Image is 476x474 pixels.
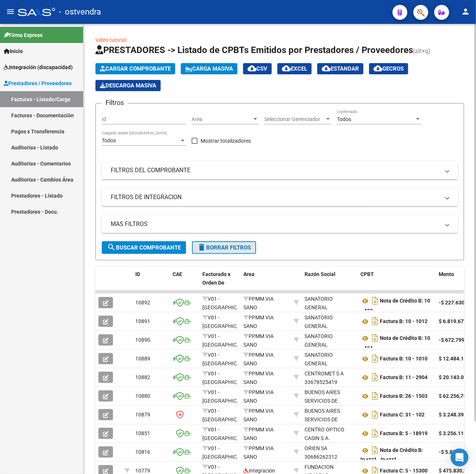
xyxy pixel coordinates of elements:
div: SANATORIO GENERAL [PERSON_NAME] CLINICA PRIVADA S.R.L. [305,332,354,375]
strong: $ 3.248.396,37 [439,412,474,418]
button: Estandar [317,63,363,74]
span: CAE [173,271,182,277]
span: Buscar Comprobante [107,244,181,251]
datatable-header-cell: Area [240,266,291,299]
span: 10880 [135,393,150,399]
strong: $ 62.256,76 [439,393,466,399]
button: Carga Masiva [181,63,237,74]
app-download-masive: Descarga masiva de comprobantes (adjuntos) [95,80,161,91]
mat-icon: person [461,7,470,16]
span: 10879 [135,412,150,418]
span: Monto [439,271,454,277]
span: (alt+q) [413,47,431,55]
span: ID [135,271,140,277]
button: Cargar Comprobante [95,63,175,74]
span: PPMM VIA SANO [243,427,274,441]
div: BUENOS AIRES SERVICIOS DE SALUD BASA S.A. UTE [305,388,354,422]
a: Video tutorial [95,37,126,43]
mat-panel-title: FILTROS DE INTEGRACION [111,193,440,201]
span: Descarga Masiva [100,82,156,89]
strong: Factura B: 26 - 1503 [380,393,428,399]
h3: Filtros [102,97,127,108]
div: 30546127652 [305,313,354,329]
strong: -$ 227.630,36 [439,300,472,306]
datatable-header-cell: Facturado x Orden De [199,266,240,299]
span: Cargar Comprobante [100,65,171,72]
mat-icon: cloud_download [248,64,256,73]
mat-panel-title: FILTROS DEL COMPROBANTE [111,166,440,174]
strong: Factura B: 10 - 1012 [380,319,428,325]
strong: Nota de Crédito B: 10 - 423 [360,298,430,314]
span: 10851 [135,430,150,436]
strong: $ 475.830,36 [439,468,469,474]
span: 10889 [135,356,150,362]
span: PPMM VIA SANO [243,296,274,310]
span: PPMM VIA SANO [243,352,274,366]
span: Area [243,271,255,277]
mat-expansion-panel-header: FILTROS DE INTEGRACION [102,188,458,206]
span: PRESTADORES -> Listado de CPBTs Emitidos por Prestadores / Proveedores [95,45,413,55]
button: Descarga Masiva [95,80,161,91]
button: CSV [243,63,272,74]
button: Borrar Filtros [192,241,256,254]
i: Descargar documento [370,371,380,383]
span: Borrar Filtros [197,244,251,251]
datatable-header-cell: CAE [170,266,199,299]
mat-icon: cloud_download [373,64,382,73]
i: Descargar documento [370,332,380,344]
div: SANATORIO GENERAL [PERSON_NAME] CLINICA PRIVADA S.R.L. [305,351,354,393]
i: Descargar documento [370,444,380,456]
i: Descargar documento [370,409,380,421]
span: PPMM VIA SANO [243,408,274,422]
div: Open Intercom Messenger [451,449,469,467]
span: PPMM VIA SANO [243,333,274,348]
strong: Factura B: 11 - 2904 [380,375,428,381]
mat-icon: menu [6,7,15,16]
span: Firma Express [4,31,42,39]
datatable-header-cell: CPBT [357,266,436,299]
div: 30707959106 [305,388,354,404]
span: Todos [102,137,116,143]
span: PPMM VIA SANO [243,371,274,385]
span: 10890 [135,337,150,343]
span: Razón Social [305,271,335,277]
span: Estandar [322,65,359,72]
i: Descargar documento [370,295,380,307]
span: CPBT [360,271,374,277]
strong: -$ 672.799,08 [439,337,472,343]
mat-icon: delete [197,243,206,252]
strong: Factura C: 5 - 15300 [380,468,428,474]
div: SANATORIO GENERAL [PERSON_NAME] CLINICA PRIVADA S.R.L. [305,295,354,337]
strong: Factura B: 10 - 1010 [380,356,428,362]
strong: $ 6.819.675,53 [439,318,474,324]
button: Buscar Comprobante [102,241,186,254]
span: Seleccionar Gerenciador [264,116,325,123]
span: Carga Masiva [185,65,233,72]
div: 30546127652 [305,332,354,348]
span: 10816 [135,449,150,455]
div: 30645398560 [305,425,354,441]
i: Descargar documento [370,390,380,402]
span: Gecros [373,65,404,72]
div: CENTRO OPTICO CASIN S.A. [305,425,354,443]
span: Integración (discapacidad) [4,63,73,71]
span: PPMM VIA SANO [243,389,274,404]
mat-panel-title: MAS FILTROS [111,220,440,228]
i: Descargar documento [370,353,380,365]
span: 10882 [135,374,150,380]
span: Prestadores / Proveedores [4,79,72,87]
span: CSV [248,65,267,72]
span: Mostrar totalizadores [201,136,251,145]
div: 30707959106 [305,407,354,422]
span: Facturado x Orden De [202,271,230,286]
span: Todos [337,116,351,122]
strong: Factura C: 31 - 102 [380,412,425,418]
span: PPMM VIA SANO [243,445,274,460]
button: EXCEL [277,63,312,74]
span: EXCEL [282,65,307,72]
button: Gecros [369,63,408,74]
mat-icon: cloud_download [282,64,291,73]
span: PPMM VIA SANO [243,315,274,329]
strong: Nota de Crédito B: 10 - 424 [360,335,430,351]
mat-icon: cloud_download [322,64,331,73]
